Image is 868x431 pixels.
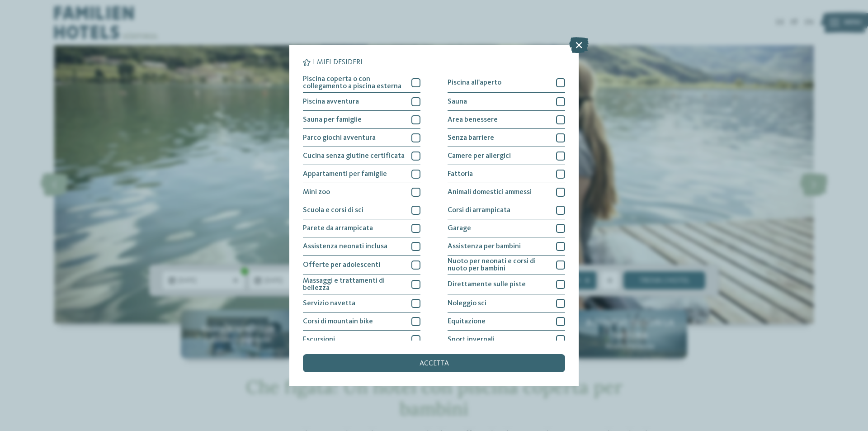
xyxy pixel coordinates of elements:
[303,318,373,325] span: Corsi di mountain bike
[448,134,494,142] span: Senza barriere
[448,207,510,214] span: Corsi di arrampicata
[303,277,405,292] span: Massaggi e trattamenti di bellezza
[448,243,521,250] span: Assistenza per bambini
[303,189,330,196] span: Mini zoo
[448,300,486,307] span: Noleggio sci
[448,225,471,232] span: Garage
[448,318,486,325] span: Equitazione
[448,336,495,343] span: Sport invernali
[448,171,473,178] span: Fattoria
[303,261,380,269] span: Offerte per adolescenti
[448,98,467,105] span: Sauna
[420,360,449,367] span: accetta
[303,243,387,250] span: Assistenza neonati inclusa
[448,152,511,160] span: Camere per allergici
[448,281,526,288] span: Direttamente sulle piste
[448,258,549,272] span: Nuoto per neonati e corsi di nuoto per bambini
[448,189,532,196] span: Animali domestici ammessi
[303,207,363,214] span: Scuola e corsi di sci
[303,225,373,232] span: Parete da arrampicata
[313,59,363,66] span: I miei desideri
[448,116,498,123] span: Area benessere
[448,79,501,86] span: Piscina all'aperto
[303,171,387,178] span: Appartamenti per famiglie
[303,98,359,105] span: Piscina avventura
[303,116,362,123] span: Sauna per famiglie
[303,76,405,90] span: Piscina coperta o con collegamento a piscina esterna
[303,300,355,307] span: Servizio navetta
[303,336,335,343] span: Escursioni
[303,152,405,160] span: Cucina senza glutine certificata
[303,134,376,142] span: Parco giochi avventura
